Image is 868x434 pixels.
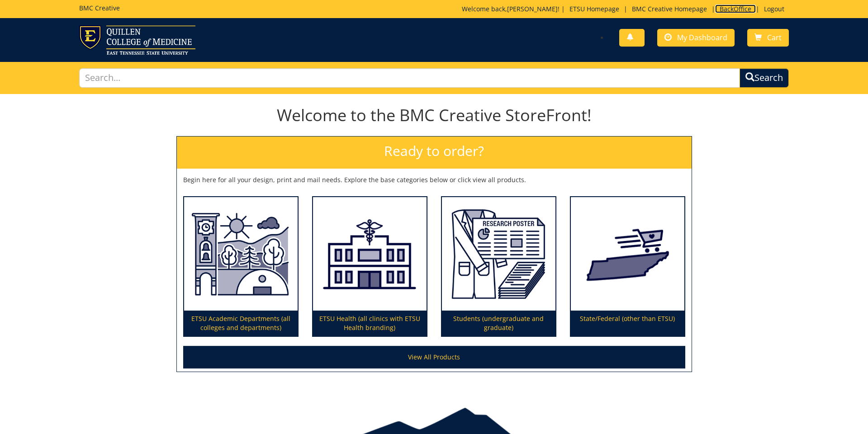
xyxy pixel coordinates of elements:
a: ETSU Health (all clinics with ETSU Health branding) [313,197,427,336]
a: ETSU Homepage [565,5,624,13]
h1: Welcome to the BMC Creative StoreFront! [176,106,692,124]
p: State/Federal (other than ETSU) [571,311,684,336]
a: Students (undergraduate and graduate) [442,197,555,336]
img: ETSU Health (all clinics with ETSU Health branding) [313,197,427,311]
a: Cart [747,29,789,47]
a: State/Federal (other than ETSU) [571,197,684,336]
a: My Dashboard [657,29,735,47]
img: ETSU logo [79,25,195,55]
span: My Dashboard [677,33,727,42]
a: [PERSON_NAME] [507,5,558,13]
a: BMC Creative Homepage [627,5,711,13]
img: Students (undergraduate and graduate) [442,197,555,311]
a: BackOffice [715,5,756,13]
img: State/Federal (other than ETSU) [571,197,684,311]
a: Logout [759,5,789,13]
h2: Ready to order? [177,137,692,169]
input: Search... [79,68,740,88]
p: ETSU Health (all clinics with ETSU Health branding) [313,311,427,336]
h5: BMC Creative [79,5,120,11]
a: ETSU Academic Departments (all colleges and departments) [184,197,298,336]
button: Search [740,68,789,88]
a: View All Products [183,346,685,368]
span: Cart [767,33,782,42]
p: ETSU Academic Departments (all colleges and departments) [184,311,298,336]
p: Welcome back, ! | | | | [462,5,789,14]
p: Begin here for all your design, print and mail needs. Explore the base categories below or click ... [183,175,685,184]
img: ETSU Academic Departments (all colleges and departments) [184,197,298,311]
p: Students (undergraduate and graduate) [442,311,555,336]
